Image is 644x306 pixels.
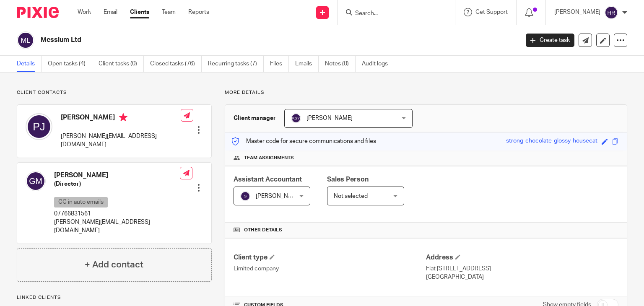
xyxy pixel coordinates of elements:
[240,191,250,201] img: svg%3E
[54,171,180,180] h4: [PERSON_NAME]
[48,56,92,72] a: Open tasks (4)
[256,193,307,199] span: [PERSON_NAME] R
[188,8,209,16] a: Reports
[162,8,176,16] a: Team
[61,132,181,149] p: [PERSON_NAME][EMAIL_ADDRESS][DOMAIN_NAME]
[426,253,618,262] h4: Address
[354,10,430,18] input: Search
[234,265,426,273] p: Limited company
[26,171,46,191] img: svg%3E
[85,258,143,271] h4: + Add contact
[334,193,368,199] span: Not selected
[150,56,202,72] a: Closed tasks (76)
[325,56,356,72] a: Notes (0)
[130,8,149,16] a: Clients
[41,36,419,44] h2: Messium Ltd
[605,6,618,19] img: svg%3E
[17,294,212,301] p: Linked clients
[244,155,294,161] span: Team assignments
[426,273,618,281] p: [GEOGRAPHIC_DATA]
[291,113,301,123] img: svg%3E
[54,210,180,218] p: 07766831561
[295,56,319,72] a: Emails
[475,9,508,15] span: Get Support
[306,115,353,121] span: [PERSON_NAME]
[54,180,180,188] h5: (Director)
[17,7,59,18] img: Pixie
[270,56,289,72] a: Files
[54,218,180,235] p: [PERSON_NAME][EMAIL_ADDRESS][DOMAIN_NAME]
[208,56,264,72] a: Recurring tasks (7)
[554,8,600,16] p: [PERSON_NAME]
[234,253,426,262] h4: Client type
[26,113,52,140] img: svg%3E
[17,89,212,96] p: Client contacts
[54,197,108,207] p: CC in auto emails
[119,113,127,122] i: Primary
[231,137,376,145] p: Master code for secure communications and files
[17,31,34,49] img: svg%3E
[234,176,302,183] span: Assistant Accountant
[225,89,627,96] p: More details
[327,176,369,183] span: Sales Person
[526,34,574,47] a: Create task
[99,56,144,72] a: Client tasks (0)
[234,114,276,122] h3: Client manager
[17,56,42,72] a: Details
[426,265,618,273] p: Flat [STREET_ADDRESS]
[506,137,597,146] div: strong-chocolate-glossy-housecat
[244,227,282,233] span: Other details
[61,113,181,124] h4: [PERSON_NAME]
[104,8,117,16] a: Email
[362,56,394,72] a: Audit logs
[78,8,91,16] a: Work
